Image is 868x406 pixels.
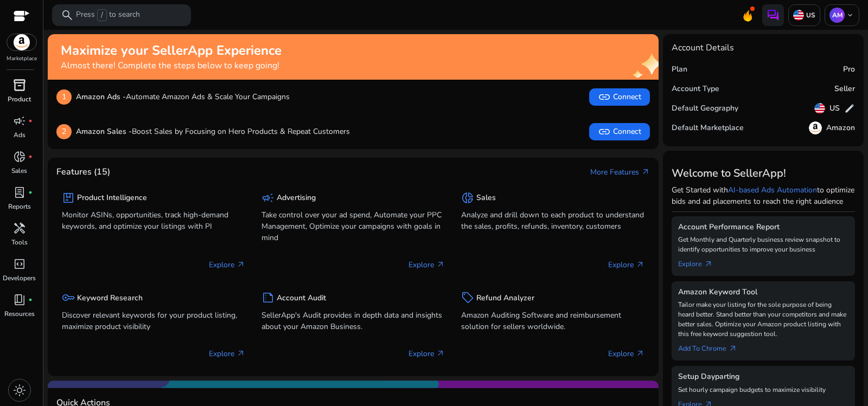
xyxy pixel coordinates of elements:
img: us.svg [793,10,804,21]
h5: Account Performance Report [678,223,848,232]
img: us.svg [814,103,825,114]
button: linkConnect [589,123,650,140]
p: Automate Amazon Ads & Scale Your Campaigns [76,91,290,102]
p: AM [829,8,845,23]
h5: Pro [843,65,855,74]
h5: Default Marketplace [672,124,744,133]
p: Get Started with to optimize bids and ad placements to reach the right audience [672,184,855,207]
span: arrow_outward [729,344,737,353]
span: campaign [13,114,26,127]
span: link [598,91,611,104]
h5: Default Geography [672,104,738,113]
span: inventory_2 [13,79,26,92]
span: / [97,9,107,21]
span: key [62,291,75,304]
p: Tools [11,237,28,247]
a: AI-based Ads Automation [728,185,817,195]
p: Sales [11,166,27,176]
h5: Refund Analyzer [476,294,534,303]
span: search [61,9,74,22]
p: Explore [209,259,245,270]
h5: Advertising [277,194,316,203]
a: Explorearrow_outward [678,254,722,269]
p: Get Monthly and Quarterly business review snapshot to identify opportunities to improve your busi... [678,235,848,254]
span: fiber_manual_record [28,119,33,123]
span: link [598,125,611,138]
h5: Amazon [826,124,855,133]
span: light_mode [13,384,26,397]
p: Explore [608,348,644,359]
p: Boost Sales by Focusing on Hero Products & Repeat Customers [76,126,350,137]
span: arrow_outward [641,167,650,176]
span: keyboard_arrow_down [846,11,854,20]
button: linkConnect [589,88,650,106]
h5: Seller [834,85,855,94]
h4: Account Details [672,43,734,53]
p: Ads [14,130,25,140]
h5: Amazon Keyword Tool [678,288,848,297]
p: Explore [209,348,245,359]
span: summarize [261,291,275,304]
a: Add To Chrome [678,339,746,354]
h5: Keyword Research [77,294,143,303]
span: handyman [13,222,26,235]
p: Take control over your ad spend, Automate your PPC Management, Optimize your campaigns with goals... [261,209,445,243]
span: book_4 [13,293,26,306]
h4: Almost there! Complete the steps below to keep going! [61,61,282,71]
p: Explore [409,348,445,359]
span: donut_small [13,150,26,163]
span: fiber_manual_record [28,154,33,159]
p: Explore [608,259,644,270]
b: Amazon Ads - [76,92,126,102]
b: Amazon Sales - [76,126,132,137]
p: 1 [56,89,72,105]
h5: US [829,104,840,113]
p: Marketplace [7,55,37,63]
h5: Plan [672,65,687,74]
h5: Sales [476,194,496,203]
span: Connect [598,91,641,104]
span: campaign [261,191,275,204]
span: arrow_outward [636,349,644,358]
span: sell [461,291,474,304]
h5: Product Intelligence [77,194,147,203]
span: package [62,191,75,204]
h4: Features (15) [56,167,110,177]
span: Connect [598,125,641,138]
p: Resources [4,309,35,319]
p: Tailor make your listing for the sole purpose of being heard better. Stand better than your compe... [678,300,848,339]
p: Discover relevant keywords for your product listing, maximize product visibility [62,310,245,332]
p: Set hourly campaign budgets to maximize visibility [678,385,848,395]
p: Explore [409,259,445,270]
span: arrow_outward [436,260,445,269]
span: code_blocks [13,257,26,270]
span: arrow_outward [704,260,713,268]
span: fiber_manual_record [28,298,33,302]
h5: Setup Dayparting [678,372,848,382]
span: arrow_outward [237,260,245,269]
h3: Welcome to SellerApp! [672,167,855,180]
p: US [804,11,815,20]
span: arrow_outward [636,260,644,269]
span: edit [844,103,855,114]
h5: Account Type [672,85,719,94]
p: Reports [8,202,31,211]
p: Press to search [76,9,140,21]
p: Product [8,94,31,104]
h2: Maximize your SellerApp Experience [61,43,282,59]
p: Developers [3,273,36,283]
h5: Account Audit [277,294,326,303]
span: lab_profile [13,186,26,199]
p: SellerApp's Audit provides in depth data and insights about your Amazon Business. [261,310,445,332]
p: 2 [56,124,72,139]
a: More Featuresarrow_outward [590,166,650,178]
span: arrow_outward [237,349,245,358]
p: Monitor ASINs, opportunities, track high-demand keywords, and optimize your listings with PI [62,209,245,232]
img: amazon.svg [7,34,36,50]
span: fiber_manual_record [28,190,33,195]
p: Analyze and drill down to each product to understand the sales, profits, refunds, inventory, cust... [461,209,644,232]
p: Amazon Auditing Software and reimbursement solution for sellers worldwide. [461,310,644,332]
span: arrow_outward [436,349,445,358]
span: donut_small [461,191,474,204]
img: amazon.svg [809,121,822,134]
